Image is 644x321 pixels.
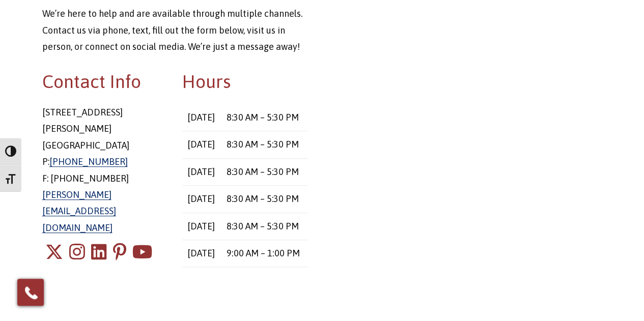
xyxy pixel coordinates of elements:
time: 8:30 AM – 5:30 PM [227,139,299,150]
td: [DATE] [182,213,221,240]
a: LinkedIn [91,236,107,268]
a: [PHONE_NUMBER] [49,156,128,167]
td: [DATE] [182,104,221,131]
a: X [45,236,63,268]
td: [DATE] [182,186,221,213]
td: [DATE] [182,131,221,158]
a: [PERSON_NAME][EMAIL_ADDRESS][DOMAIN_NAME] [42,189,116,233]
time: 8:30 AM – 5:30 PM [227,166,299,177]
time: 9:00 AM – 1:00 PM [227,248,300,258]
time: 8:30 AM – 5:30 PM [227,193,299,204]
td: [DATE] [182,158,221,185]
h2: Hours [182,69,307,94]
td: [DATE] [182,240,221,267]
time: 8:30 AM – 5:30 PM [227,221,299,231]
a: Pinterest [113,236,126,268]
a: Instagram [69,236,85,268]
time: 8:30 AM – 5:30 PM [227,112,299,123]
p: [STREET_ADDRESS] [PERSON_NAME][GEOGRAPHIC_DATA] P: F: [PHONE_NUMBER] [42,104,167,236]
a: Youtube [132,236,152,268]
h2: Contact Info [42,69,167,94]
p: We’re here to help and are available through multiple channels. Contact us via phone, text, fill ... [42,6,308,55]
